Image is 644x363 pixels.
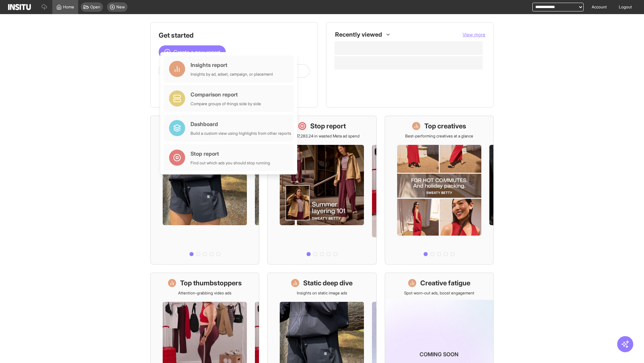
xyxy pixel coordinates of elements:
[463,31,485,38] button: View more
[191,101,261,107] div: Compare groups of things side by side
[303,278,353,288] h1: Static deep dive
[191,72,273,77] div: Insights by ad, adset, campaign, or placement
[90,4,100,10] span: Open
[385,116,494,265] a: Top creativesBest-performing creatives at a glance
[191,160,270,166] div: Find out which ads you should stop running
[191,131,291,136] div: Build a custom view using highlights from other reports
[159,45,226,59] button: Create a new report
[150,116,259,265] a: What's live nowSee all active ads instantly
[310,121,346,131] h1: Stop report
[424,121,466,131] h1: Top creatives
[191,120,291,128] div: Dashboard
[191,90,261,98] div: Comparison report
[63,4,74,10] span: Home
[297,290,347,296] p: Insights on static image ads
[463,32,485,37] span: View more
[191,150,270,158] div: Stop report
[405,133,473,139] p: Best-performing creatives at a glance
[284,133,360,139] p: Save £17,283.24 in wasted Meta ad spend
[8,4,31,10] img: Logo
[191,61,273,69] div: Insights report
[116,4,125,10] span: New
[159,31,310,40] h1: Get started
[267,116,376,265] a: Stop reportSave £17,283.24 in wasted Meta ad spend
[180,278,242,288] h1: Top thumbstoppers
[173,48,220,56] span: Create a new report
[178,290,231,296] p: Attention-grabbing video ads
